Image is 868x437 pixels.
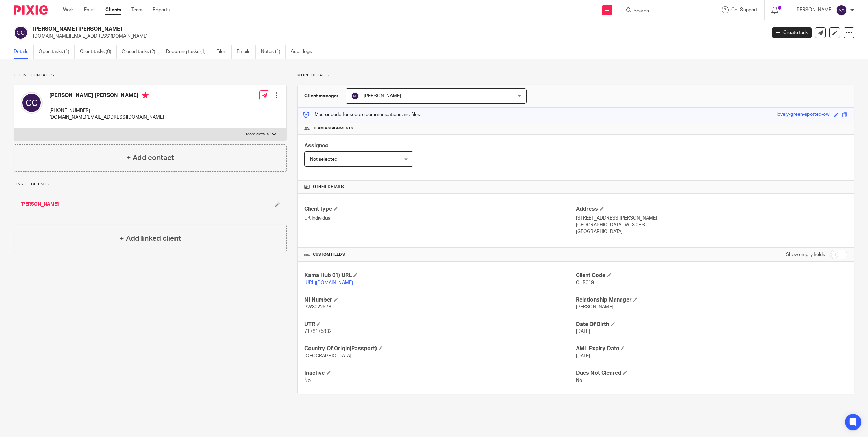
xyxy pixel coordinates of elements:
[576,345,847,352] h4: AML Expiry Date
[304,143,328,148] span: Assignee
[795,6,833,13] p: [PERSON_NAME]
[304,370,576,377] h4: Inactive
[14,5,48,15] img: Pixie
[237,45,256,59] a: Emails
[304,215,576,222] p: UK Individual
[304,296,576,304] h4: NI Number
[84,6,95,13] a: Email
[246,132,269,137] p: More details
[14,72,287,78] p: Client contacts
[142,92,149,99] i: Primary
[576,329,590,334] span: [DATE]
[49,114,164,121] p: [DOMAIN_NAME][EMAIL_ADDRESS][DOMAIN_NAME]
[105,6,121,13] a: Clients
[576,370,847,377] h4: Dues Not Cleared
[576,272,847,279] h4: Client Code
[303,111,420,118] p: Master code for secure communications and files
[304,329,332,334] span: 7178175832
[20,201,59,208] a: [PERSON_NAME]
[313,184,344,190] span: Other details
[633,8,694,14] input: Search
[576,305,613,309] span: [PERSON_NAME]
[364,94,401,98] span: [PERSON_NAME]
[297,72,854,78] p: More details
[304,378,311,383] span: No
[49,92,164,100] h4: [PERSON_NAME] [PERSON_NAME]
[14,45,34,59] a: Details
[33,26,616,33] h2: [PERSON_NAME] [PERSON_NAME]
[313,126,353,131] span: Team assignments
[166,45,211,59] a: Recurring tasks (1)
[14,26,28,40] img: svg%3E
[304,354,351,358] span: [GEOGRAPHIC_DATA]
[351,92,359,100] img: svg%3E
[576,296,847,304] h4: Relationship Manager
[131,6,143,13] a: Team
[261,45,286,59] a: Notes (1)
[39,45,75,59] a: Open tasks (1)
[304,272,576,279] h4: Xama Hub 01) URL
[304,93,339,99] h3: Client manager
[304,321,576,328] h4: UTR
[291,45,317,59] a: Audit logs
[576,321,847,328] h4: Date Of Birth
[777,111,830,119] div: lovely-green-spotted-owl
[33,33,762,40] p: [DOMAIN_NAME][EMAIL_ADDRESS][DOMAIN_NAME]
[120,233,181,244] h4: + Add linked client
[576,228,847,235] p: [GEOGRAPHIC_DATA]
[836,5,847,16] img: svg%3E
[127,152,174,163] h4: + Add contact
[304,305,331,309] span: PW302257B
[576,354,590,358] span: [DATE]
[304,252,576,257] h4: CUSTOM FIELDS
[14,182,287,187] p: Linked clients
[216,45,232,59] a: Files
[80,45,117,59] a: Client tasks (0)
[153,6,170,13] a: Reports
[21,92,43,114] img: svg%3E
[576,222,847,228] p: [GEOGRAPHIC_DATA], W13 0HS
[49,107,164,114] p: [PHONE_NUMBER]
[576,215,847,222] p: [STREET_ADDRESS][PERSON_NAME]
[304,345,576,352] h4: Country Of Origin(Passport)
[310,157,337,162] span: Not selected
[772,27,812,38] a: Create task
[122,45,161,59] a: Closed tasks (2)
[576,206,847,213] h4: Address
[576,378,582,383] span: No
[786,251,825,258] label: Show empty fields
[304,280,353,285] a: [URL][DOMAIN_NAME]
[731,7,757,12] span: Get Support
[304,206,576,213] h4: Client type
[576,280,594,285] span: CHR019
[63,6,74,13] a: Work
